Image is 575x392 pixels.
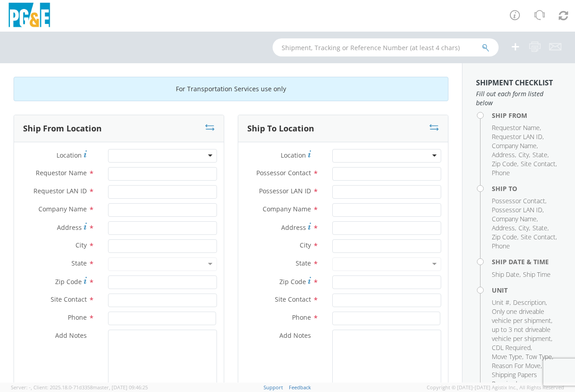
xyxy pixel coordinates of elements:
[11,384,32,391] span: Server: -
[300,241,311,249] span: City
[279,331,311,340] span: Add Notes
[36,168,87,177] span: Requestor Name
[492,287,561,294] h4: Unit
[289,384,311,391] a: Feedback
[492,370,559,388] li: ,
[492,141,537,150] span: Company Name
[492,132,544,141] li: ,
[492,270,521,279] li: ,
[533,224,549,233] li: ,
[526,352,552,361] span: Tow Type
[526,352,553,361] li: ,
[492,370,537,388] span: Shipping Papers Required
[55,277,82,286] span: Zip Code
[492,112,561,119] h4: Ship From
[492,196,547,205] li: ,
[492,196,545,205] span: Possessor Contact
[31,384,32,391] span: ,
[57,151,82,159] span: Location
[521,159,556,168] span: Site Contact
[476,89,561,107] span: Fill out each form listed below
[518,224,529,232] span: City
[14,77,448,101] div: For Transportation Services use only
[492,150,515,159] span: Address
[492,307,559,343] li: ,
[492,205,544,215] li: ,
[492,361,542,370] li: ,
[492,298,511,307] li: ,
[476,78,553,88] strong: Shipment Checklist
[518,150,529,159] span: City
[492,123,540,132] span: Requestor Name
[521,233,557,242] li: ,
[75,241,87,249] span: City
[71,259,87,267] span: State
[492,150,516,159] li: ,
[492,361,541,370] span: Reason For Move
[518,150,530,159] li: ,
[259,187,311,195] span: Possessor LAN ID
[513,298,547,307] li: ,
[492,343,532,352] li: ,
[33,187,87,195] span: Requestor LAN ID
[492,215,537,223] span: Company Name
[518,224,530,233] li: ,
[51,295,87,303] span: Site Contact
[492,258,561,265] h4: Ship Date & Time
[492,168,510,177] span: Phone
[492,352,523,361] li: ,
[275,295,311,303] span: Site Contact
[521,233,556,241] span: Site Contact
[492,233,517,241] span: Zip Code
[296,259,311,267] span: State
[492,141,538,150] li: ,
[492,215,538,224] li: ,
[281,223,306,232] span: Address
[492,159,517,168] span: Zip Code
[55,331,87,340] span: Add Notes
[513,298,546,307] span: Description
[7,3,52,29] img: pge-logo-06675f144f4cfa6a6814.png
[492,132,542,141] span: Requestor LAN ID
[23,124,102,133] h3: Ship From Location
[492,343,531,352] span: CDL Required
[256,168,311,177] span: Possessor Contact
[264,384,283,391] a: Support
[427,384,564,391] span: Copyright © [DATE]-[DATE] Agistix Inc., All Rights Reserved
[68,313,87,322] span: Phone
[292,313,311,322] span: Phone
[93,384,148,391] span: master, [DATE] 09:46:25
[492,242,510,250] span: Phone
[492,123,541,132] li: ,
[492,270,519,279] span: Ship Date
[492,185,561,192] h4: Ship To
[492,298,509,307] span: Unit #
[523,270,551,279] span: Ship Time
[38,205,87,213] span: Company Name
[533,224,547,232] span: State
[263,205,311,213] span: Company Name
[492,159,518,168] li: ,
[492,233,518,242] li: ,
[247,124,314,133] h3: Ship To Location
[281,151,306,159] span: Location
[279,277,306,286] span: Zip Code
[492,205,542,214] span: Possessor LAN ID
[533,150,549,159] li: ,
[33,384,148,391] span: Client: 2025.18.0-71d3358
[533,150,547,159] span: State
[273,38,499,56] input: Shipment, Tracking or Reference Number (at least 4 chars)
[492,224,515,232] span: Address
[492,224,516,233] li: ,
[492,307,552,343] span: Only one driveable vehicle per shipment, up to 3 not driveable vehicle per shipment
[57,223,82,232] span: Address
[492,352,522,361] span: Move Type
[521,159,557,168] li: ,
